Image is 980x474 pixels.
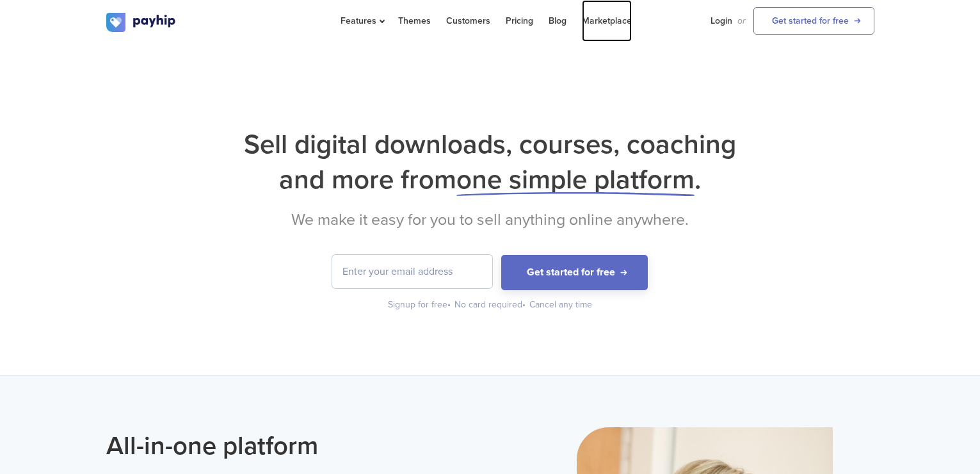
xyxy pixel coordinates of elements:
[106,210,874,229] h2: We make it easy for you to sell anything online anywhere.
[106,427,481,464] h2: All-in-one platform
[447,299,451,310] span: •
[454,298,527,311] div: No card required
[456,163,695,196] span: one simple platform
[106,127,874,197] h1: Sell digital downloads, courses, coaching and more from
[106,13,177,32] img: logo.svg
[695,163,701,196] span: .
[522,299,526,310] span: •
[341,15,383,26] span: Features
[753,7,874,35] a: Get started for free
[529,298,592,311] div: Cancel any time
[332,255,492,288] input: Enter your email address
[388,298,452,311] div: Signup for free
[501,255,648,290] button: Get started for free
